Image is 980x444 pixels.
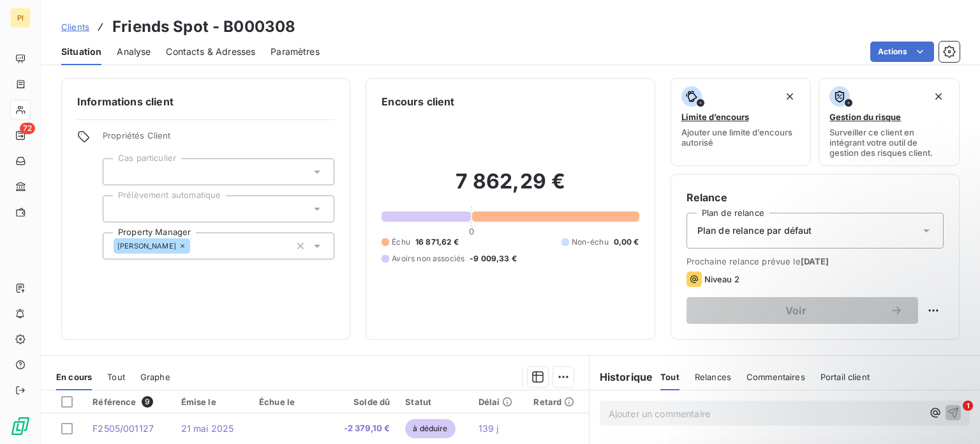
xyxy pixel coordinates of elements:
[107,372,125,382] span: Tout
[671,78,812,166] button: Limite d’encoursAjouter une limite d’encours autorisé
[479,423,499,434] span: 139 j
[469,226,474,236] span: 0
[93,423,154,434] span: F2505/001127
[687,256,944,266] span: Prochaine relance prévue le
[704,274,739,284] span: Niveau 2
[382,169,639,207] h2: 7 862,29 €
[392,253,464,264] span: Avoirs non associés
[271,45,320,58] span: Paramètres
[56,372,92,382] span: En cours
[142,396,153,408] span: 9
[333,397,390,407] div: Solde dû
[829,112,901,122] span: Gestion du risque
[681,112,749,122] span: Limite d’encours
[829,127,949,158] span: Surveiller ce client en intégrant votre outil de gestion des risques client.
[181,397,244,407] div: Émise le
[181,423,234,434] span: 21 mai 2025
[77,94,334,109] h6: Informations client
[405,419,455,438] span: à déduire
[819,78,960,166] button: Gestion du risqueSurveiller ce client en intégrant votre outil de gestion des risques client.
[687,190,944,205] h6: Relance
[687,297,918,324] button: Voir
[392,236,410,248] span: Échu
[259,397,318,407] div: Échue le
[333,422,390,435] span: -2 379,10 €
[103,130,334,148] span: Propriétés Client
[702,305,890,316] span: Voir
[117,45,151,58] span: Analyse
[963,401,973,411] span: 1
[533,397,581,407] div: Retard
[870,42,934,62] button: Actions
[725,320,980,410] iframe: Intercom notifications message
[166,45,255,58] span: Contacts & Adresses
[405,397,463,407] div: Statut
[660,372,679,382] span: Tout
[112,15,295,38] h3: Friends Spot - B000308
[190,240,200,252] input: Ajouter une valeur
[382,94,454,109] h6: Encours client
[93,396,165,408] div: Référence
[572,236,609,248] span: Non-échu
[681,127,801,148] span: Ajouter une limite d’encours autorisé
[114,166,124,178] input: Ajouter une valeur
[801,256,829,266] span: [DATE]
[10,416,31,436] img: Logo LeanPay
[61,20,89,33] a: Clients
[695,372,731,382] span: Relances
[479,397,519,407] div: Délai
[614,236,639,248] span: 0,00 €
[470,253,517,264] span: -9 009,33 €
[10,8,31,28] div: PI
[697,224,812,237] span: Plan de relance par défaut
[20,123,35,134] span: 72
[937,401,967,431] iframe: Intercom live chat
[61,45,101,58] span: Situation
[415,236,459,248] span: 16 871,62 €
[140,372,170,382] span: Graphe
[117,242,176,250] span: [PERSON_NAME]
[61,22,89,32] span: Clients
[114,203,124,215] input: Ajouter une valeur
[590,369,653,385] h6: Historique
